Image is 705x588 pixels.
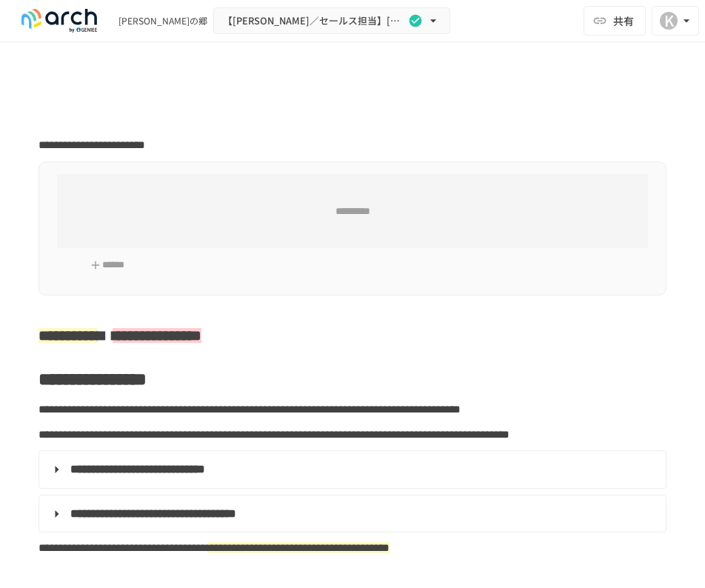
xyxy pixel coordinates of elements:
[213,7,450,34] button: 【[PERSON_NAME]／セールス担当】[PERSON_NAME]の[PERSON_NAME]_導入支援サポート
[652,6,699,36] button: K
[660,12,678,30] div: K
[584,6,646,36] button: 共有
[613,13,634,29] span: 共有
[12,9,107,33] img: logo-default@2x-9cf2c760.svg
[118,14,207,27] div: [PERSON_NAME]の郷
[223,13,405,29] span: 【[PERSON_NAME]／セールス担当】[PERSON_NAME]の[PERSON_NAME]_導入支援サポート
